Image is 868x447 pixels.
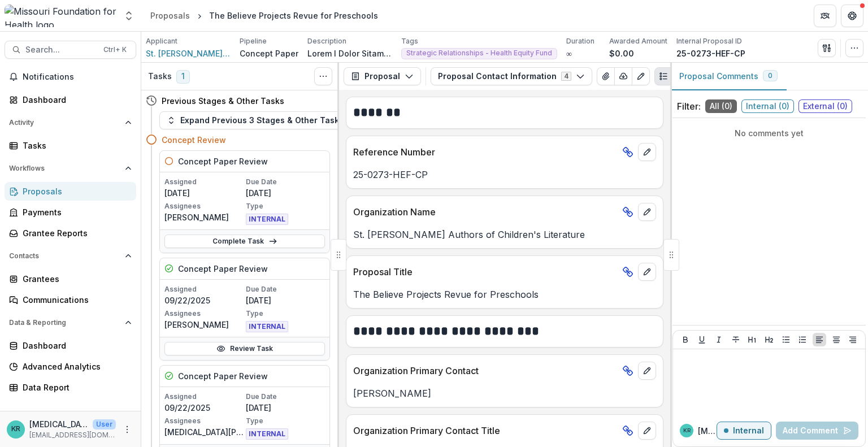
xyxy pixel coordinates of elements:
p: Duration [566,36,594,46]
h3: Tasks [148,72,172,81]
div: Data Report [23,381,127,393]
p: St. [PERSON_NAME] Authors of Children's Literature [353,228,656,241]
span: Notifications [23,72,132,82]
button: Underline [695,333,709,346]
button: Add Comment [776,422,858,440]
p: 09/22/2025 [164,402,244,414]
a: Grantees [5,270,136,288]
a: Data Report [5,378,136,397]
h5: Concept Paper Review [178,370,268,382]
p: [MEDICAL_DATA][PERSON_NAME] [29,418,88,430]
p: Assigned [164,392,244,402]
p: [DATE] [246,402,325,414]
button: Proposal Comments [670,63,787,90]
div: Proposals [23,185,127,197]
div: Tasks [23,140,127,151]
p: Tags [401,36,418,46]
p: Assignees [164,309,244,319]
button: edit [638,263,656,281]
button: Proposal [344,67,421,85]
div: Dashboard [23,340,127,351]
p: [MEDICAL_DATA] R [698,425,717,437]
a: Communications [5,290,136,309]
button: Italicize [712,333,726,346]
button: Plaintext view [654,67,672,85]
button: Align Right [846,333,860,346]
p: Assigned [164,177,244,187]
span: All ( 0 ) [705,99,737,113]
span: Strategic Relationships - Health Equity Fund [406,49,552,57]
p: Assignees [164,201,244,211]
p: $0.00 [609,47,634,59]
button: Get Help [841,5,863,27]
p: Proposal Title [353,265,618,279]
span: 0 [768,72,772,80]
p: ∞ [566,47,572,59]
p: [MEDICAL_DATA][PERSON_NAME] [164,426,244,438]
p: Pipeline [240,36,267,46]
button: Open Activity [5,114,136,132]
p: Internal [733,426,764,436]
button: Strike [729,333,743,346]
span: Workflows [9,164,120,172]
p: [PERSON_NAME] [353,387,656,400]
span: Data & Reporting [9,319,120,327]
div: Dashboard [23,94,127,106]
button: Align Left [813,333,826,346]
button: Edit as form [632,67,650,85]
p: Applicant [146,36,177,46]
a: Grantee Reports [5,224,136,242]
p: User [93,419,116,429]
button: Expand Previous 3 Stages & Other Tasks [159,111,351,129]
p: [DATE] [246,187,325,199]
button: Ordered List [796,333,809,346]
span: INTERNAL [246,321,288,332]
p: Due Date [246,177,325,187]
a: Payments [5,203,136,222]
span: Contacts [9,252,120,260]
span: St. [PERSON_NAME] Authors of Children's Literature [146,47,231,59]
button: edit [638,203,656,221]
button: Open Contacts [5,247,136,265]
p: [EMAIL_ADDRESS][DOMAIN_NAME] [29,430,116,440]
p: Awarded Amount [609,36,667,46]
a: Proposals [146,7,194,24]
a: Complete Task [164,235,325,248]
span: External ( 0 ) [798,99,852,113]
h4: Concept Review [162,134,226,146]
p: Lorem I Dolor Sitametcon (7358) adipiscin elit seddoeiusmod te inc-utlabo etdoloremag al En. Admi... [307,47,392,59]
button: edit [638,143,656,161]
a: Tasks [5,136,136,155]
button: Open entity switcher [121,5,137,27]
span: INTERNAL [246,214,288,225]
p: [DATE] [246,294,325,306]
div: Payments [23,206,127,218]
div: Grantee Reports [23,227,127,239]
button: Notifications [5,68,136,86]
p: Due Date [246,284,325,294]
img: Missouri Foundation for Health logo [5,5,116,27]
button: Proposal Contact Information4 [431,67,592,85]
button: More [120,423,134,436]
a: Review Task [164,342,325,355]
h5: Concept Paper Review [178,155,268,167]
div: Grantees [23,273,127,285]
p: Concept Paper [240,47,298,59]
div: Communications [23,294,127,306]
p: Type [246,201,325,211]
p: [PERSON_NAME] [164,211,244,223]
nav: breadcrumb [146,7,383,24]
button: View Attached Files [597,67,615,85]
p: Description [307,36,346,46]
p: Assignees [164,416,244,426]
span: Search... [25,45,97,55]
button: edit [638,422,656,440]
p: 25-0273-HEF-CP [353,168,656,181]
p: [PERSON_NAME] [164,319,244,331]
a: Proposals [5,182,136,201]
button: Align Center [830,333,843,346]
p: Organization Primary Contact [353,364,618,377]
p: 25-0273-HEF-CP [676,47,745,59]
span: 1 [176,70,190,84]
p: 09/22/2025 [164,294,244,306]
